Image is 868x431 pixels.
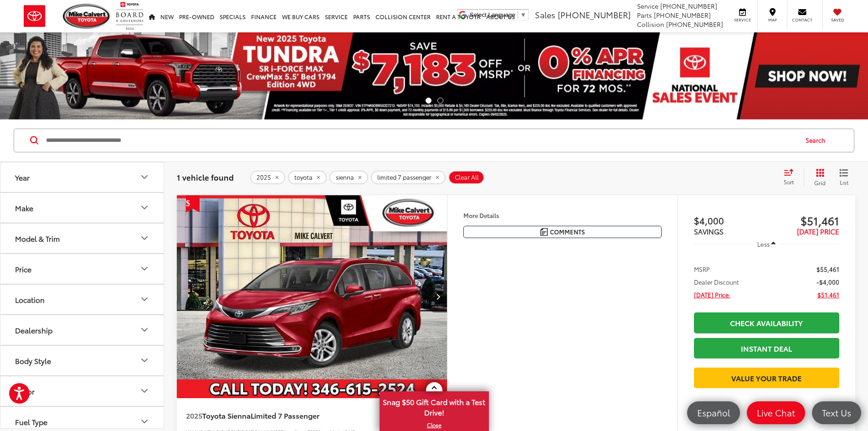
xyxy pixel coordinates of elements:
span: Service [637,1,658,10]
span: MSRP: [694,265,712,274]
span: Live Chat [752,407,800,418]
a: Text Us [812,401,861,424]
div: Make [15,203,33,212]
span: Dealer Discount [694,277,739,286]
button: Comments [463,226,662,238]
span: toyota [294,174,313,181]
span: Collision [637,20,664,29]
span: ​ [518,11,518,18]
span: [PHONE_NUMBER] [660,1,717,10]
a: Check Availability [694,312,839,333]
button: remove sienna [329,171,368,184]
div: Model & Trim [15,234,60,243]
span: Parts [637,10,652,20]
div: Price [15,265,31,273]
a: Live Chat [747,401,805,424]
a: Instant Deal [694,338,839,358]
div: Price [139,263,150,274]
button: Less [753,236,781,252]
span: -$4,000 [817,277,839,286]
span: Grid [814,179,826,187]
div: Body Style [15,356,51,365]
button: YearYear [0,162,164,192]
span: limited 7 passenger [377,174,431,181]
span: $51,461 [766,213,839,227]
button: Next image [429,280,447,312]
span: [DATE] Price: [694,290,730,299]
span: $4,000 [694,213,767,227]
button: remove toyota [288,171,327,184]
span: sienna [336,174,354,181]
span: Sort [784,178,794,186]
button: ColorColor [0,376,164,406]
div: Model & Trim [139,233,150,244]
span: Get Price Drop Alert [186,195,200,213]
div: Fuel Type [15,417,47,426]
div: Color [139,385,150,396]
span: 2025 [186,410,202,421]
button: PricePrice [0,254,164,284]
span: Comments [550,228,585,236]
button: DealershipDealership [0,315,164,345]
div: Location [15,295,45,304]
span: Map [762,17,782,23]
img: 2025 Toyota Sienna Limited 7 Passenger [176,195,448,399]
a: 2025 Toyota Sienna Limited 7 Passenger2025 Toyota Sienna Limited 7 Passenger2025 Toyota Sienna Li... [176,195,448,399]
button: Grid View [804,168,832,187]
span: $55,461 [817,265,839,274]
button: LocationLocation [0,285,164,314]
div: Location [139,294,150,305]
div: Fuel Type [139,416,150,427]
span: Saved [827,17,847,23]
span: 2025 [257,174,271,181]
span: List [839,178,848,186]
span: [PHONE_NUMBER] [654,10,711,20]
div: Year [139,171,150,182]
span: [PHONE_NUMBER] [666,20,723,29]
span: [DATE] PRICE [797,226,839,236]
button: MakeMake [0,193,164,223]
span: Less [757,240,770,248]
div: Make [139,202,150,213]
div: 2025 Toyota Sienna Limited 7 Passenger 0 [176,195,448,399]
button: remove limited%207%20passenger [371,171,446,184]
div: Body Style [139,355,150,366]
h4: More Details [463,212,662,218]
span: Clear All [455,174,479,181]
span: SAVINGS [694,226,724,236]
button: Select sort value [779,168,804,187]
button: remove 2025 [250,171,285,184]
img: Comments [540,228,548,236]
button: Clear All [448,171,484,184]
button: Model & TrimModel & Trim [0,223,164,253]
button: Body StyleBody Style [0,346,164,375]
span: Limited 7 Passenger [251,410,319,421]
span: Toyota Sienna [202,410,251,421]
span: [PHONE_NUMBER] [558,9,631,21]
span: 1 vehicle found [177,171,234,182]
div: Dealership [139,324,150,335]
a: 2025Toyota SiennaLimited 7 Passenger [186,410,406,421]
span: Sales [535,9,555,21]
span: Text Us [817,407,856,418]
span: Service [732,17,753,23]
input: Search by Make, Model, or Keyword [45,130,797,151]
img: Mike Calvert Toyota [63,4,111,29]
a: Value Your Trade [694,368,839,388]
a: Español [687,401,740,424]
button: Search [797,129,838,152]
span: Español [693,407,734,418]
button: List View [832,168,855,187]
div: Year [15,173,30,182]
span: Snag $50 Gift Card with a Test Drive! [380,392,488,420]
span: $51,461 [817,290,839,299]
span: Contact [792,17,812,23]
div: Dealership [15,326,52,334]
span: ▼ [520,11,526,18]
